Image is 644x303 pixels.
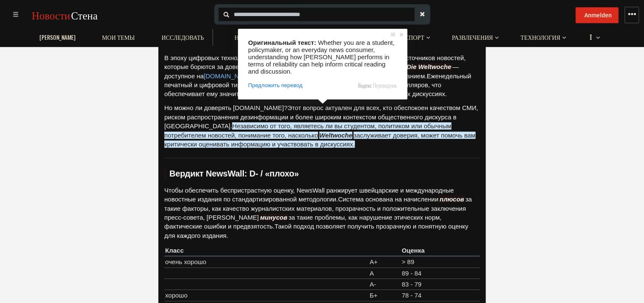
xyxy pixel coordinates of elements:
span: Оригинальный текст: [248,39,316,46]
ya-tr-span: A- [370,281,376,288]
ya-tr-span: Класс [165,247,184,254]
ya-tr-span: Чтобы обеспечить беспристрастную оценку, NewsWall ранжирует швейцарские и международные новостные... [164,187,454,203]
ya-tr-span: Die Weltwoche [406,63,451,70]
ya-tr-span: плюсов [439,196,464,203]
button: Спорт [401,25,430,46]
ya-tr-span: Независимо от того, являетесь ли вы студентом, политиком или обычным потребителем новостей, поним... [164,122,451,138]
td: 83 - 79 [401,279,480,290]
ya-tr-span: за такие проблемы, как нарушение этических норм, фактические ошибки и предвзятость. [164,214,442,230]
button: ТЕХНОЛОГИЯ [516,25,566,46]
ya-tr-span: Anmelden [584,12,612,19]
button: Anmelden [575,7,619,23]
ya-tr-span: хорошо [165,292,188,299]
ya-tr-span: A [370,270,374,277]
ya-tr-span: минусов [260,214,287,221]
ya-tr-span: А+ [370,258,378,265]
a: Новости [230,29,268,46]
ya-tr-span: Спорт [405,33,424,41]
a: [DOMAIN_NAME] [204,72,254,80]
ya-tr-span: ТЕХНОЛОГИЯ [520,33,560,41]
ya-tr-span: Этот вопрос актуален для всех, кто обеспокоен качеством СМИ, риском распространения дезинформации... [164,105,478,130]
ya-tr-span: Такой подход позволяет получить прозрачную и понятную оценку для каждого издания. [164,223,468,239]
ya-tr-span: — доступное на [164,63,459,79]
td: > 89 [401,256,480,267]
a: Развлечения [448,29,497,46]
button: Развлечения [448,25,499,46]
a: Спорт [401,29,428,46]
span: Предложить перевод [248,82,302,89]
ya-tr-span: очень хорошо [165,258,206,265]
ya-tr-span: [PERSON_NAME] [39,33,75,41]
ya-tr-span: Вердикт NewsWall: D- / «плохо» [169,169,299,179]
span: Whether you are a student, policymaker, or an everyday news consumer, understanding how [PERSON_N... [248,39,396,75]
button: Новости [230,25,269,46]
ya-tr-span: Стена [71,7,98,22]
ya-tr-span: Развлечения [452,33,493,41]
ya-tr-span: Weltwoche [319,132,352,139]
ya-tr-span: Оценка [402,247,425,254]
button: Политика [287,25,329,46]
ya-tr-span: Исследовать [162,33,204,41]
a: НовостиСтена [32,7,98,22]
button: Эконом [347,25,383,46]
ya-tr-span: Но можно ли доверять [DOMAIN_NAME]? [164,105,287,112]
ya-tr-span: Мои темы [102,33,135,41]
ya-tr-span: за такие факторы, как качество журналистских материалов, прозрачность и положительные заключения ... [164,196,472,221]
ya-tr-span: Система основана на начислении [338,196,438,203]
ya-tr-span: Б+ [370,292,378,299]
td: 78 - 74 [401,290,480,301]
td: 89 - 84 [401,267,480,278]
ya-tr-span: Новости [32,7,70,22]
ya-tr-span: В эпоху цифровых технологий читатели сталкиваются с огромным количеством источников новостей, кот... [164,54,466,70]
ya-tr-span: Новости [235,33,263,41]
a: ТЕХНОЛОГИЯ [516,29,564,46]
